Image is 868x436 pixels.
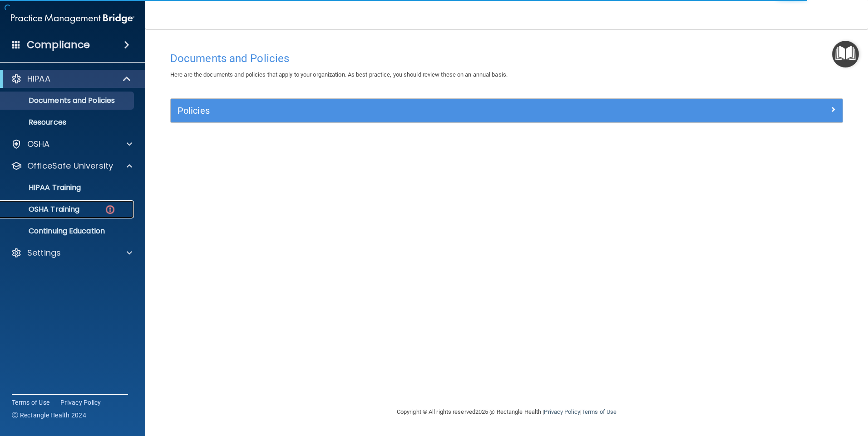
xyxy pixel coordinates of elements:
[178,106,668,116] h5: Policies
[6,227,130,236] p: Continuing Education
[6,183,81,192] p: HIPAA Training
[170,53,843,64] h4: Documents and Policies
[6,118,130,127] p: Resources
[27,39,90,51] h4: Compliance
[11,247,132,258] a: Settings
[11,10,134,28] img: PMB logo
[11,139,132,150] a: OSHA
[27,247,61,258] p: Settings
[27,160,113,171] p: OfficeSafe University
[6,96,130,105] p: Documents and Policies
[11,73,132,84] a: HIPAA
[12,411,86,420] span: Ⓒ Rectangle Health 2024
[12,398,49,407] a: Terms of Use
[27,73,50,84] p: HIPAA
[832,41,859,68] button: Open Resource Center
[178,103,836,118] a: Policies
[27,139,50,150] p: OSHA
[582,408,616,415] a: Terms of Use
[544,408,580,415] a: Privacy Policy
[341,397,672,426] div: Copyright © All rights reserved 2025 @ Rectangle Health | |
[60,398,101,407] a: Privacy Policy
[6,205,79,214] p: OSHA Training
[104,204,116,215] img: danger-circle.6113f641.png
[170,71,508,78] span: Here are the documents and policies that apply to your organization. As best practice, you should...
[11,160,132,171] a: OfficeSafe University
